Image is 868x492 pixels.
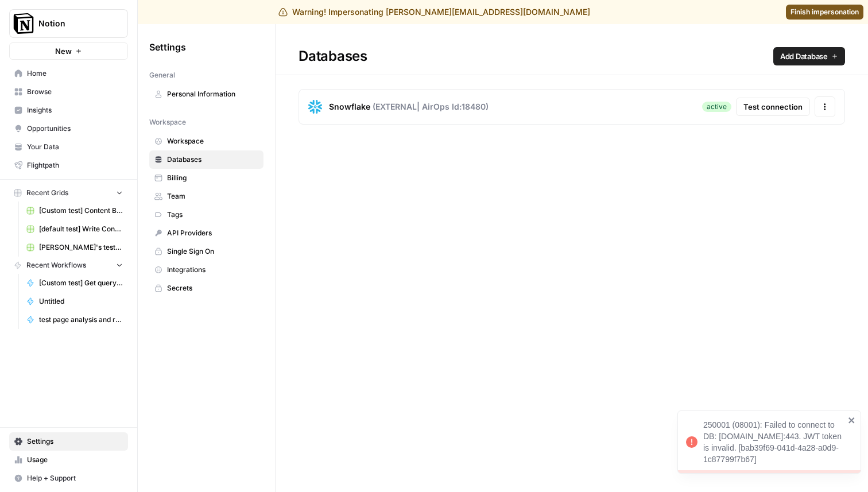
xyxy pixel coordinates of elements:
span: New [55,45,72,57]
span: Billing [167,173,258,183]
span: Recent Grids [26,188,68,198]
a: Tags [149,206,263,224]
a: Workspace [149,132,263,150]
span: test page analysis and recommendations [39,315,123,325]
div: Databases [276,47,868,65]
button: New [9,42,128,60]
a: API Providers [149,224,263,242]
a: Usage [9,451,128,469]
a: Insights [9,101,128,119]
span: Settings [149,40,186,54]
span: [Custom test] Get query fanout from topic [39,278,123,288]
a: Browse [9,83,128,101]
span: Personal Information [167,89,258,99]
div: active [702,102,731,112]
button: Recent Grids [9,184,128,202]
a: Settings [9,432,128,451]
span: Help + Support [27,473,123,483]
a: Untitled [21,292,128,311]
span: Tags [167,210,258,220]
span: Workspace [149,117,186,127]
span: Settings [27,436,123,447]
span: Finish impersonation [790,7,859,17]
a: test page analysis and recommendations [21,311,128,329]
span: Add Database [780,51,828,62]
span: Flightpath [27,160,123,171]
a: Add Database [773,47,845,65]
a: [PERSON_NAME]'s test Grid [21,238,128,257]
a: Flightpath [9,156,128,175]
span: General [149,70,175,80]
span: Workspace [167,136,258,146]
a: Billing [149,169,263,187]
a: Secrets [149,279,263,297]
div: 250001 (08001): Failed to connect to DB: [DOMAIN_NAME]:443. JWT token is invalid. [bab39f69-041d-... [703,419,844,465]
a: [Custom test] Content Brief [21,202,128,220]
div: Warning! Impersonating [PERSON_NAME][EMAIL_ADDRESS][DOMAIN_NAME] [278,6,590,18]
a: Your Data [9,138,128,156]
span: Single Sign On [167,246,258,257]
a: Databases [149,150,263,169]
span: Test connection [743,101,803,113]
span: [default test] Write Content Briefs [39,224,123,234]
button: Test connection [736,98,810,116]
button: Recent Workflows [9,257,128,274]
a: Integrations [149,261,263,279]
span: Home [27,68,123,79]
span: Secrets [167,283,258,293]
a: [Custom test] Get query fanout from topic [21,274,128,292]
button: Workspace: Notion [9,9,128,38]
a: Opportunities [9,119,128,138]
span: API Providers [167,228,258,238]
a: Single Sign On [149,242,263,261]
span: Notion [38,18,108,29]
button: Help + Support [9,469,128,487]
span: Browse [27,87,123,97]
span: ( EXTERNAL | AirOps Id: 18480 ) [373,101,489,113]
span: Your Data [27,142,123,152]
a: Personal Information [149,85,263,103]
span: Insights [27,105,123,115]
span: Untitled [39,296,123,307]
span: Team [167,191,258,202]
span: [PERSON_NAME]'s test Grid [39,242,123,253]
img: Notion Logo [13,13,34,34]
button: close [848,416,856,425]
span: Usage [27,455,123,465]
span: Databases [167,154,258,165]
span: Integrations [167,265,258,275]
a: Home [9,64,128,83]
span: Snowflake [329,101,370,113]
a: Team [149,187,263,206]
span: Recent Workflows [26,260,86,270]
a: [default test] Write Content Briefs [21,220,128,238]
span: [Custom test] Content Brief [39,206,123,216]
span: Opportunities [27,123,123,134]
a: Finish impersonation [786,5,863,20]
